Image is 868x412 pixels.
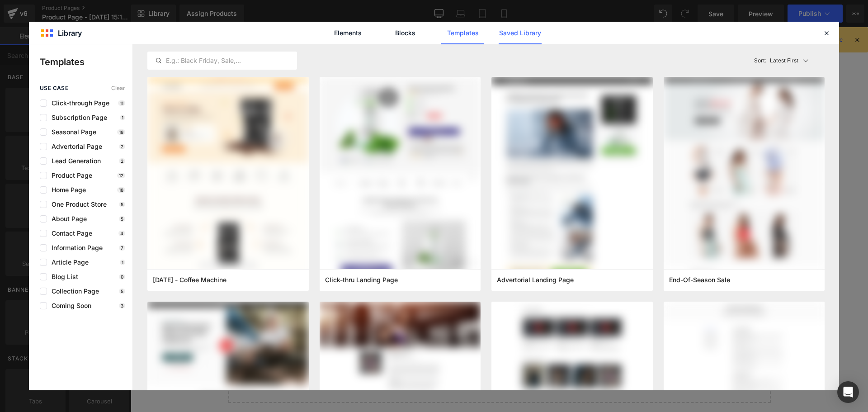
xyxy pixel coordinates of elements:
[111,85,125,91] span: Clear
[47,259,89,266] span: Article Page
[465,144,544,166] button: Add To Cart
[47,215,87,223] span: About Page
[257,189,305,237] a: Parasol plegable para Parabrisas de coche
[119,202,125,207] p: 5
[478,150,530,160] span: Add To Cart
[155,189,202,235] img: Parasol plegable para Parabrisas de coche
[384,22,427,44] a: Blocks
[153,276,226,284] span: Thanksgiving - Coffee Machine
[669,276,730,284] span: End-Of-Season Sale
[117,187,125,193] p: 18
[325,276,398,284] span: Click-thru Landing Page
[499,22,542,44] a: Saved Library
[441,22,484,44] a: Templates
[47,114,107,121] span: Subscription Page
[119,289,125,294] p: 5
[47,99,109,107] span: Click-through Page
[119,216,125,222] p: 5
[119,245,125,251] p: 7
[119,274,125,279] p: 0
[119,144,125,149] p: 2
[117,173,125,178] p: 12
[148,55,297,66] input: E.g.: Black Friday, Sale,...
[249,25,506,36] span: and use this template to present it on live store
[376,73,633,84] label: Title
[47,186,86,194] span: Home Page
[249,25,316,36] span: Assign a product
[112,348,626,355] p: or Drag & Drop elements from left sidebar
[120,260,125,265] p: 1
[47,157,101,165] span: Lead Generation
[105,189,151,235] img: Parasol plegable para Parabrisas de coche
[754,57,766,64] span: Sort:
[47,172,92,179] span: Product Page
[207,189,252,235] img: Parasol plegable para Parabrisas de coche
[119,158,125,164] p: 2
[837,381,859,403] div: Open Intercom Messenger
[40,55,132,69] p: Templates
[118,100,125,106] p: 11
[326,22,369,44] a: Elements
[47,143,102,150] span: Advertorial Page
[284,323,365,341] a: Explore Blocks
[385,84,434,103] span: Default Title
[47,128,96,136] span: Seasonal Page
[47,230,92,237] span: Contact Page
[770,57,798,65] p: Latest First
[47,244,103,251] span: Information Page
[105,189,153,237] a: Parasol plegable para Parabrisas de coche
[47,288,99,295] span: Collection Page
[47,302,91,309] span: Coming Soon
[373,323,454,341] a: Add Single Section
[461,47,504,57] span: $38,980.00
[117,129,125,135] p: 18
[119,303,125,308] p: 3
[120,115,125,120] p: 1
[40,85,68,91] span: use case
[508,46,547,59] span: $19,990.00
[47,273,78,280] span: Blog List
[207,189,255,237] a: Parasol plegable para Parabrisas de coche
[155,189,204,237] a: Parasol plegable para Parabrisas de coche
[376,110,633,121] label: Quantity
[497,276,574,284] span: Advertorial Landing Page
[750,52,825,70] button: Latest FirstSort:Latest First
[156,27,311,182] img: Parasol plegable para Parabrisas de coche
[47,201,107,208] span: One Product Store
[257,189,302,235] img: Parasol plegable para Parabrisas de coche
[118,231,125,236] p: 4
